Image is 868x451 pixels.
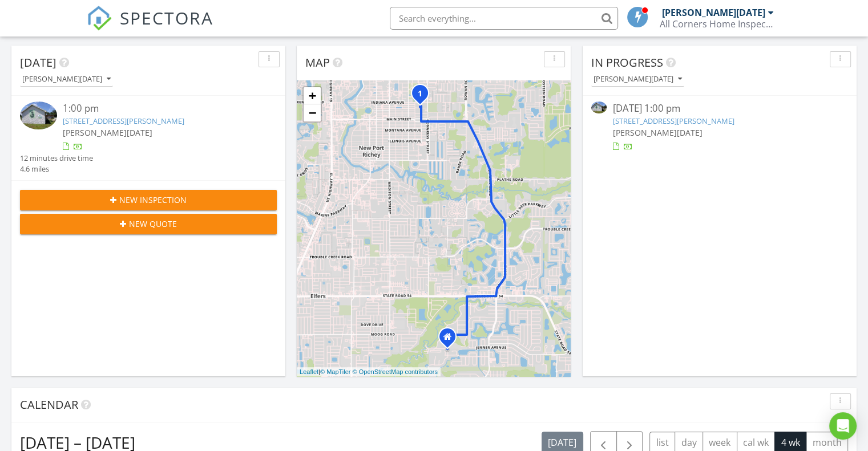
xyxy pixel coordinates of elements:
[612,127,702,138] span: [PERSON_NAME][DATE]
[591,101,607,113] img: 9356721%2Fcover_photos%2F95ecnwC9u0cc7QEellFW%2Fsmall.jpeg
[305,55,330,70] span: Map
[20,55,56,70] span: [DATE]
[829,412,857,440] div: Open Intercom Messenger
[320,368,351,375] a: © MapTiler
[20,190,277,210] button: New Inspection
[447,336,454,343] div: 3249 OHara Dr, New Port Richey Florida 34655
[20,214,277,234] button: New Quote
[120,6,213,30] span: SPECTORA
[591,72,684,87] button: [PERSON_NAME][DATE]
[297,367,441,377] div: |
[20,153,93,164] div: 12 minutes drive time
[418,90,422,98] i: 1
[20,397,78,412] span: Calendar
[63,101,256,116] div: 1:00 pm
[304,104,321,121] a: Zoom out
[591,55,663,70] span: In Progress
[390,7,618,30] input: Search everything...
[20,101,57,129] img: 9356721%2Fcover_photos%2F95ecnwC9u0cc7QEellFW%2Fsmall.jpeg
[119,194,187,206] span: New Inspection
[591,101,848,152] a: [DATE] 1:00 pm [STREET_ADDRESS][PERSON_NAME] [PERSON_NAME][DATE]
[20,72,113,87] button: [PERSON_NAME][DATE]
[304,87,321,104] a: Zoom in
[612,101,826,116] div: [DATE] 1:00 pm
[87,15,213,39] a: SPECTORA
[63,127,152,138] span: [PERSON_NAME][DATE]
[660,18,774,30] div: All Corners Home Inspections
[129,218,177,230] span: New Quote
[300,368,318,375] a: Leaflet
[22,75,111,83] div: [PERSON_NAME][DATE]
[594,75,682,83] div: [PERSON_NAME][DATE]
[662,7,765,18] div: [PERSON_NAME][DATE]
[20,164,93,174] div: 4.6 miles
[87,6,112,31] img: The Best Home Inspection Software - Spectora
[420,93,427,100] div: 6505 Polk St, New Port Richey, FL 34653
[612,116,734,126] a: [STREET_ADDRESS][PERSON_NAME]
[20,101,277,174] a: 1:00 pm [STREET_ADDRESS][PERSON_NAME] [PERSON_NAME][DATE] 12 minutes drive time 4.6 miles
[353,368,438,375] a: © OpenStreetMap contributors
[63,116,184,126] a: [STREET_ADDRESS][PERSON_NAME]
